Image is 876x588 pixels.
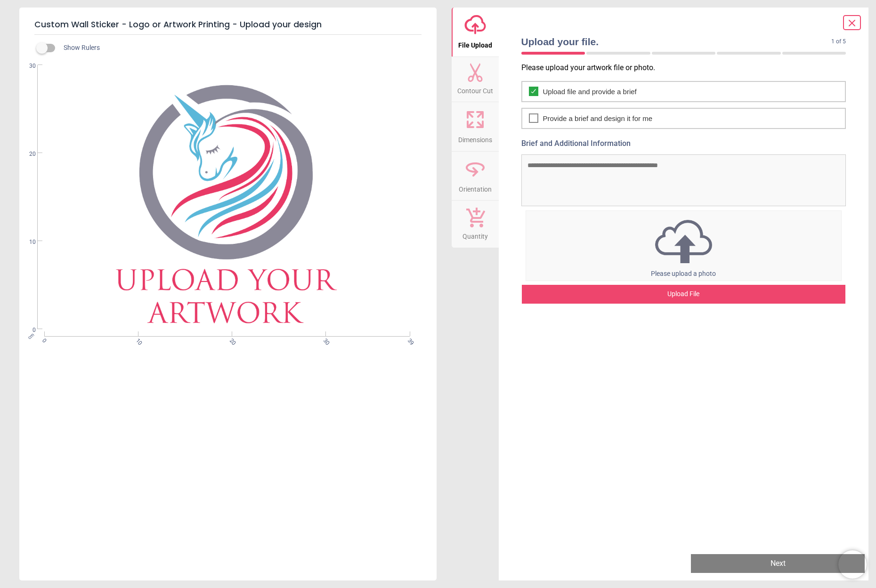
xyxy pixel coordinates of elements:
span: 20 [18,150,36,158]
p: Please upload your artwork file or photo. [521,63,854,73]
div: Upload File [522,285,846,304]
span: 0 [18,326,36,334]
span: 0 [40,337,46,343]
button: Dimensions [452,102,499,151]
span: 20 [227,337,234,343]
span: 30 [18,62,36,70]
span: 10 [134,337,140,343]
span: Dimensions [458,131,492,145]
iframe: Brevo live chat [838,550,867,579]
div: Show Rulers [42,42,437,54]
span: Quantity [462,227,488,242]
span: 10 [18,238,36,246]
span: Contour Cut [457,82,493,96]
span: cm [27,332,35,340]
span: File Upload [458,36,492,50]
span: 39 [406,337,412,343]
span: 30 [321,337,327,343]
label: Brief and Additional Information [521,138,846,149]
button: Contour Cut [452,57,499,102]
span: Upload file and provide a brief [543,87,637,97]
button: Orientation [452,152,499,201]
span: Provide a brief and design it for me [543,113,653,123]
button: Next [691,554,865,573]
span: Please upload a photo [651,270,716,277]
button: Quantity [452,201,499,248]
button: File Upload [452,8,499,56]
span: Orientation [459,180,492,194]
h5: Custom Wall Sticker - Logo or Artwork Printing - Upload your design [34,15,422,35]
img: upload icon [526,217,842,266]
span: 1 of 5 [831,38,846,46]
span: Upload your file. [521,35,832,48]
